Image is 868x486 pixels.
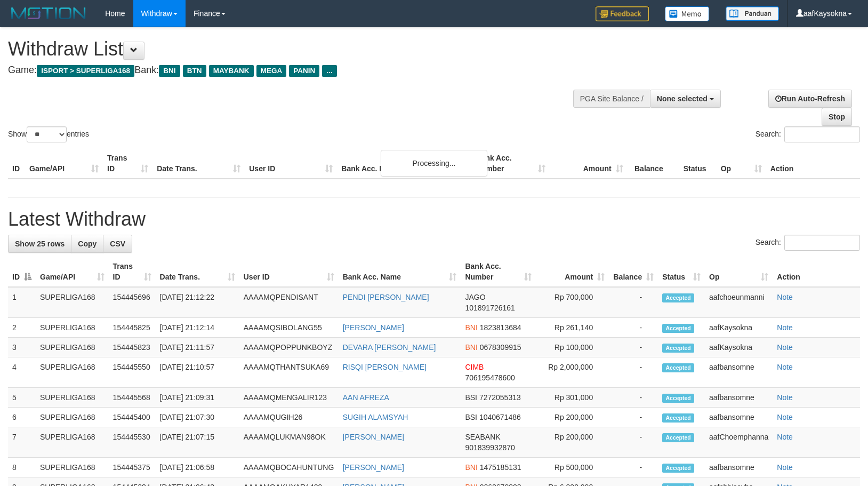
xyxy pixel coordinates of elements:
[239,427,339,458] td: AAAAMQLUKMAN98OK
[609,318,658,338] td: -
[465,463,477,472] span: BNI
[822,108,852,126] a: Stop
[8,408,36,427] td: 6
[110,240,125,248] span: CSV
[465,323,477,332] span: BNI
[109,318,156,338] td: 154445825
[109,458,156,477] td: 154445375
[156,318,239,338] td: [DATE] 21:12:14
[717,148,766,179] th: Op
[536,287,609,318] td: Rp 700,000
[705,458,773,477] td: aafbansomne
[103,235,132,253] a: CSV
[609,427,658,458] td: -
[289,65,319,77] span: PANIN
[705,257,773,287] th: Op: activate to sort column ascending
[156,287,239,318] td: [DATE] 21:12:22
[573,90,650,108] div: PGA Site Balance /
[777,413,793,421] a: Note
[103,148,152,179] th: Trans ID
[109,408,156,427] td: 154445400
[343,343,436,352] a: DEVARA [PERSON_NAME]
[705,318,773,338] td: aafKaysokna
[726,6,779,21] img: panduan.png
[36,427,109,458] td: SUPERLIGA168
[109,287,156,318] td: 154445696
[156,427,239,458] td: [DATE] 21:07:15
[768,90,852,108] a: Run Auto-Refresh
[8,318,36,338] td: 2
[8,235,71,253] a: Show 25 rows
[8,357,36,388] td: 4
[609,388,658,408] td: -
[465,304,515,312] span: Copy 101891726161 to clipboard
[465,393,477,402] span: BSI
[15,240,65,248] span: Show 25 rows
[36,408,109,427] td: SUPERLIGA168
[465,413,477,421] span: BSI
[777,293,793,301] a: Note
[8,5,89,21] img: MOTION_logo.png
[8,257,36,287] th: ID: activate to sort column descending
[609,357,658,388] td: -
[479,413,521,421] span: Copy 1040671486 to clipboard
[343,363,427,371] a: RISQI [PERSON_NAME]
[343,393,389,402] a: AAN AFREZA
[156,338,239,357] td: [DATE] 21:11:57
[109,338,156,357] td: 154445823
[657,94,708,103] span: None selected
[705,408,773,427] td: aafbansomne
[465,443,515,452] span: Copy 901839932870 to clipboard
[784,235,860,251] input: Search:
[343,433,404,441] a: [PERSON_NAME]
[25,148,103,179] th: Game/API
[36,287,109,318] td: SUPERLIGA168
[705,427,773,458] td: aafChoemphanna
[337,148,471,179] th: Bank Acc. Name
[777,463,793,472] a: Note
[8,209,860,230] h1: Latest Withdraw
[471,148,549,179] th: Bank Acc. Number
[550,148,628,179] th: Amount
[658,257,705,287] th: Status: activate to sort column ascending
[322,65,336,77] span: ...
[536,427,609,458] td: Rp 200,000
[480,343,521,352] span: Copy 0678309915 to clipboard
[109,357,156,388] td: 154445550
[536,357,609,388] td: Rp 2,000,000
[536,338,609,357] td: Rp 100,000
[239,357,339,388] td: AAAAMQTHANTSUKA69
[784,126,860,142] input: Search:
[36,257,109,287] th: Game/API: activate to sort column ascending
[465,293,485,301] span: JAGO
[152,148,245,179] th: Date Trans.
[536,458,609,477] td: Rp 500,000
[8,65,568,76] h4: Game: Bank:
[662,363,694,372] span: Accepted
[705,388,773,408] td: aafbansomne
[628,148,679,179] th: Balance
[239,388,339,408] td: AAAAMQMENGALIR123
[343,413,408,421] a: SUGIH ALAMSYAH
[777,323,793,332] a: Note
[239,287,339,318] td: AAAAMQPENDISANT
[705,287,773,318] td: aafchoeunmanni
[245,148,337,179] th: User ID
[156,388,239,408] td: [DATE] 21:09:31
[465,373,515,382] span: Copy 706195478600 to clipboard
[465,343,477,352] span: BNI
[109,427,156,458] td: 154445530
[536,318,609,338] td: Rp 261,140
[662,433,694,442] span: Accepted
[343,463,404,472] a: [PERSON_NAME]
[8,458,36,477] td: 8
[536,408,609,427] td: Rp 200,000
[756,126,860,142] label: Search:
[183,65,206,77] span: BTN
[777,433,793,441] a: Note
[156,408,239,427] td: [DATE] 21:07:30
[8,38,568,60] h1: Withdraw List
[239,318,339,338] td: AAAAMQSIBOLANG55
[662,394,694,403] span: Accepted
[662,344,694,353] span: Accepted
